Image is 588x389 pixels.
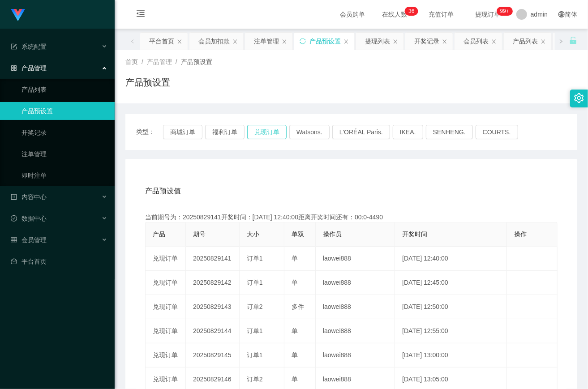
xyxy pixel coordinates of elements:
[316,247,395,271] td: laowei888
[136,125,163,139] span: 类型：
[343,39,349,44] i: 图标: close
[21,81,107,98] a: 产品列表
[125,0,156,29] i: 图标: menu-fold
[395,343,507,368] td: [DATE] 13:00:00
[186,319,240,343] td: 20250829144
[292,376,298,383] span: 单
[21,102,107,120] a: 产品预设置
[11,237,17,243] i: 图标: table
[186,295,240,319] td: 20250829143
[145,213,558,222] div: 当前期号为：20250829141开奖时间：[DATE] 12:40:00距离开奖时间还有：00:0-4490
[146,247,186,271] td: 兑现订单
[323,231,342,238] span: 操作员
[541,39,546,44] i: 图标: close
[247,279,263,286] span: 订单1
[11,65,17,71] i: 图标: appstore-o
[405,7,418,16] sup: 36
[247,255,263,262] span: 订单1
[569,36,577,44] i: 图标: unlock
[513,33,538,50] div: 产品列表
[11,43,47,50] span: 系统配置
[205,125,245,139] button: 福利订单
[193,231,206,238] span: 期号
[153,231,165,238] span: 产品
[247,376,263,383] span: 订单2
[247,231,259,238] span: 大小
[471,11,505,17] span: 提现订单
[146,319,186,343] td: 兑现订单
[11,194,17,200] i: 图标: profile
[309,33,341,50] div: 产品预设置
[21,167,107,184] a: 即时注单
[282,39,287,44] i: 图标: close
[247,327,263,334] span: 订单1
[289,125,330,139] button: Watsons.
[130,39,135,43] i: 图标: left
[125,76,170,89] h1: 产品预设置
[395,271,507,295] td: [DATE] 12:45:00
[316,295,395,319] td: laowei888
[292,327,298,334] span: 单
[145,186,181,197] span: 产品预设值
[232,39,238,44] i: 图标: close
[442,39,447,44] i: 图标: close
[316,343,395,368] td: laowei888
[412,7,415,16] p: 6
[292,255,298,262] span: 单
[292,231,304,238] span: 单双
[292,303,304,310] span: 多件
[254,33,279,50] div: 注单管理
[395,319,507,343] td: [DATE] 12:55:00
[11,236,47,244] span: 会员管理
[181,58,212,65] span: 产品预设置
[414,33,439,50] div: 开奖记录
[186,271,240,295] td: 20250829142
[125,58,138,65] span: 首页
[393,125,423,139] button: IKEA.
[247,351,263,359] span: 订单1
[11,252,107,270] a: 图标: dashboard平台首页
[464,33,489,50] div: 会员列表
[176,58,177,65] span: /
[21,124,107,141] a: 开奖记录
[198,33,230,50] div: 会员加扣款
[292,351,298,359] span: 单
[292,279,298,286] span: 单
[142,58,143,65] span: /
[491,39,497,44] i: 图标: close
[574,93,584,103] i: 图标: setting
[332,125,390,139] button: L'ORÉAL Paris.
[514,231,527,238] span: 操作
[365,33,390,50] div: 提现列表
[247,125,287,139] button: 兑现订单
[300,38,306,44] i: 图标: sync
[426,125,473,139] button: SENHENG.
[559,39,563,43] i: 图标: right
[497,7,513,16] sup: 1012
[11,215,47,222] span: 数据中心
[11,43,17,50] i: 图标: form
[395,295,507,319] td: [DATE] 12:50:00
[378,11,412,17] span: 在线人数
[149,33,174,50] div: 平台首页
[408,7,412,16] p: 3
[424,11,458,17] span: 充值订单
[146,343,186,368] td: 兑现订单
[393,39,398,44] i: 图标: close
[177,39,182,44] i: 图标: close
[247,303,263,310] span: 订单2
[11,215,17,222] i: 图标: check-circle-o
[316,271,395,295] td: laowei888
[21,145,107,163] a: 注单管理
[316,319,395,343] td: laowei888
[146,271,186,295] td: 兑现订单
[402,231,427,238] span: 开奖时间
[186,343,240,368] td: 20250829145
[186,247,240,271] td: 20250829141
[147,58,172,65] span: 产品管理
[11,193,47,201] span: 内容中心
[11,64,47,72] span: 产品管理
[476,125,518,139] button: COURTS.
[558,11,565,17] i: 图标: global
[163,125,202,139] button: 商城订单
